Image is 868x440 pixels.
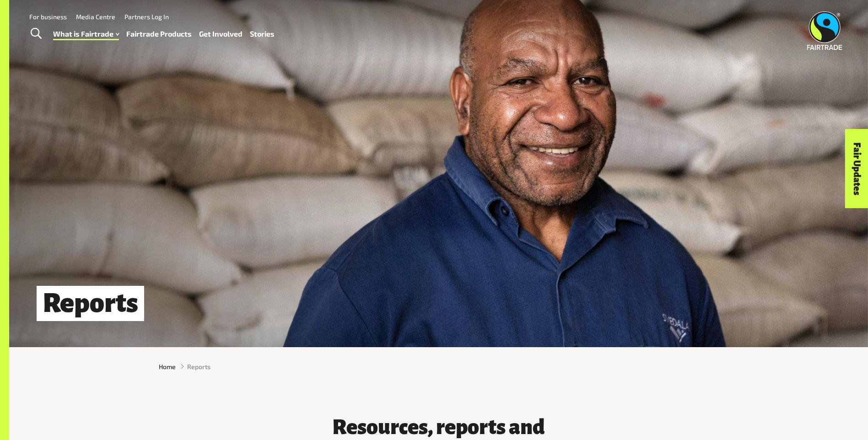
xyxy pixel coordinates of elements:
a: What is Fairtrade [53,27,119,41]
a: Toggle Search [25,22,47,45]
a: For business [29,13,67,21]
a: Partners Log In [124,13,169,21]
a: Stories [250,27,275,41]
span: Reports [187,362,210,371]
h1: Reports [37,286,144,321]
a: Home [159,362,176,371]
a: Media Centre [76,13,115,21]
a: Get Involved [199,27,243,41]
a: Fairtrade Products [126,27,192,41]
img: Fairtrade Australia New Zealand logo [807,11,842,50]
